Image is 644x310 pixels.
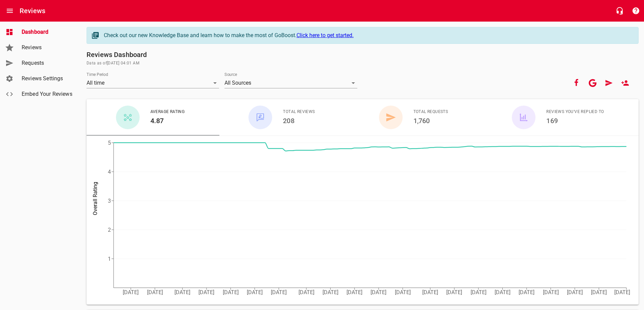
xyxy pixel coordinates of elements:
tspan: [DATE] [147,289,163,295]
div: All Sources [224,78,357,88]
span: Embed Your Reviews [22,90,73,98]
button: Open drawer [2,3,18,19]
tspan: [DATE] [271,289,287,295]
h6: Reviews Dashboard [87,49,639,60]
tspan: Overall Rating [92,182,98,215]
tspan: [DATE] [299,289,314,295]
tspan: 4 [108,169,111,175]
tspan: [DATE] [395,289,411,295]
div: Check out our new Knowledge Base and learn how to make the most of GoBoost. [104,31,631,39]
button: Your Facebook account is connected [568,75,585,91]
tspan: [DATE] [371,289,386,295]
div: All time [87,78,219,88]
tspan: 3 [108,198,111,204]
label: Time Period [87,73,108,77]
button: Live Chat [612,3,628,19]
tspan: 2 [108,227,111,233]
a: New User [617,75,633,91]
h6: 4.87 [150,115,185,126]
button: Your google account is connected [585,75,601,91]
tspan: [DATE] [323,289,338,295]
tspan: [DATE] [223,289,239,295]
span: Reviews Settings [22,75,73,83]
tspan: 1 [108,256,111,262]
h6: 169 [546,115,604,126]
tspan: [DATE] [614,289,630,295]
span: Dashboard [22,28,73,36]
span: Total Requests [413,109,448,115]
tspan: [DATE] [422,289,438,295]
h6: Reviews [20,5,45,16]
tspan: [DATE] [519,289,534,295]
tspan: [DATE] [591,289,607,295]
tspan: 5 [108,140,111,146]
tspan: [DATE] [123,289,139,295]
tspan: [DATE] [446,289,462,295]
h6: 1,760 [413,115,448,126]
tspan: [DATE] [247,289,263,295]
span: Data as of [DATE] 04:01 AM [87,60,639,67]
label: Source [224,73,237,77]
a: Click here to get started. [296,32,354,38]
span: Total Reviews [283,109,315,115]
span: Reviews [22,44,73,52]
span: Reviews You've Replied To [546,109,604,115]
tspan: [DATE] [198,289,214,295]
tspan: [DATE] [567,289,583,295]
tspan: [DATE] [543,289,559,295]
button: Support Portal [628,3,644,19]
tspan: [DATE] [471,289,486,295]
span: Average Rating [150,109,185,115]
h6: 208 [283,115,315,126]
span: Requests [22,59,73,67]
tspan: [DATE] [495,289,510,295]
tspan: [DATE] [347,289,362,295]
tspan: [DATE] [174,289,190,295]
a: Request Review [601,75,617,91]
